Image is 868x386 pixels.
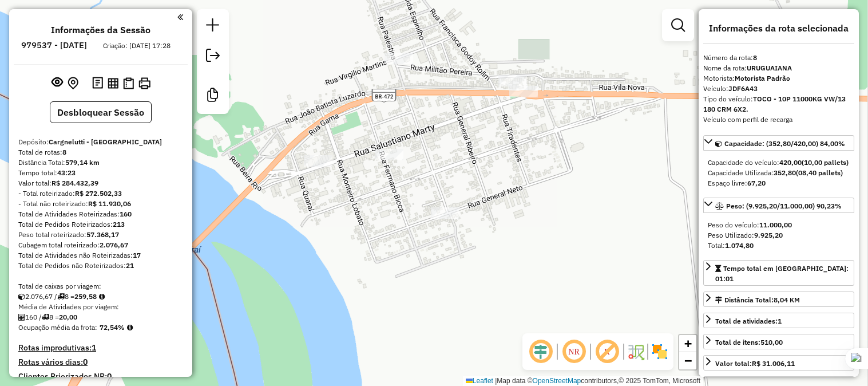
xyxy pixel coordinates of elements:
span: Capacidade: (352,80/420,00) 84,00% [724,139,845,148]
span: Peso do veículo: [708,220,792,229]
div: Motorista: [703,73,854,84]
strong: 72,54% [100,323,125,332]
span: − [684,353,692,368]
i: Total de Atividades [18,314,25,321]
a: Total de itens:510,00 [703,334,854,349]
h4: Informações da Sessão [51,25,150,36]
div: Capacidade Utilizada: [708,168,850,178]
div: Veículo: [703,84,854,94]
div: Total de Pedidos Roteirizados: [18,219,183,230]
a: Leaflet [466,377,493,385]
div: Atividade não roteirizada - GILBERTO HOM - FRUTA [498,75,527,86]
a: Exibir filtros [667,14,689,37]
img: Fluxo de ruas [627,342,645,361]
a: Zoom in [679,335,696,352]
span: Peso: (9.925,20/11.000,00) 90,23% [726,202,842,210]
em: Média calculada utilizando a maior ocupação (%Peso ou %Cubagem) de cada rota da sessão. Rotas cro... [127,324,133,331]
h6: 979537 - [DATE] [21,40,87,50]
strong: Cargnelutti - [GEOGRAPHIC_DATA] [49,137,162,146]
strong: (08,40 pallets) [796,168,843,177]
div: Capacidade do veículo: [708,157,850,168]
div: Map data © contributors,© 2025 TomTom, Microsoft [463,376,703,386]
div: 160 / 8 = [18,312,183,322]
strong: R$ 284.432,39 [51,179,98,187]
button: Logs desbloquear sessão [90,74,105,92]
i: Total de rotas [42,314,49,321]
strong: 8 [753,53,757,62]
a: Exportar sessão [201,44,224,70]
button: Visualizar relatório de Roteirização [105,75,121,90]
h4: Clientes Priorizados NR: [18,372,183,381]
i: Total de rotas [57,293,65,300]
strong: 420,00 [779,158,802,167]
strong: 2.076,67 [100,241,128,249]
a: Distância Total:8,04 KM [703,292,854,307]
div: Peso Utilizado: [708,230,850,241]
div: Capacidade: (352,80/420,00) 84,00% [703,153,854,193]
div: Número da rota: [703,53,854,63]
a: Valor total:R$ 31.006,11 [703,355,854,371]
div: Total: [708,241,850,251]
h4: Rotas improdutivas: [18,343,183,353]
strong: 579,14 km [65,158,100,167]
div: Veículo com perfil de recarga [703,115,854,125]
a: Clique aqui para minimizar o painel [177,10,183,23]
strong: 1.074,80 [725,241,754,250]
strong: 67,20 [747,179,766,187]
strong: R$ 31.006,11 [752,359,795,368]
div: Total de Atividades Roteirizadas: [18,209,183,219]
strong: R$ 272.502,33 [75,189,122,198]
button: Visualizar Romaneio [121,75,136,92]
strong: 20,00 [59,313,77,321]
strong: 43:23 [57,168,76,177]
span: Ocultar NR [560,338,588,365]
span: | [495,377,497,385]
span: Ocupação média da frota: [18,323,97,332]
a: Tempo total em [GEOGRAPHIC_DATA]: 01:01 [703,260,854,286]
a: Nova sessão e pesquisa [201,14,224,40]
span: 8,04 KM [774,296,800,304]
strong: 259,58 [74,292,97,301]
div: Total de Pedidos não Roteirizados: [18,261,183,271]
strong: 21 [126,261,134,270]
strong: URUGUAIANA [747,64,792,72]
h4: Informações da rota selecionada [703,23,854,34]
h4: Rotas vários dias: [18,357,183,367]
div: Valor total: [18,178,183,188]
strong: 0 [107,371,112,381]
div: Total de caixas por viagem: [18,281,183,292]
div: Peso total roteirizado: [18,230,183,240]
button: Imprimir Rotas [136,75,153,92]
div: Peso: (9.925,20/11.000,00) 90,23% [703,215,854,255]
strong: (10,00 pallets) [802,158,849,167]
div: - Total roteirizado: [18,188,183,199]
button: Centralizar mapa no depósito ou ponto de apoio [65,74,81,92]
strong: JDF6A43 [728,84,758,93]
strong: Motorista Padrão [735,74,790,82]
strong: 17 [133,251,141,259]
div: Criação: [DATE] 17:28 [98,41,175,51]
strong: 1 [92,342,96,353]
div: Total de rotas: [18,147,183,157]
div: Atividade não roteirizada - ALESSANDRA DA SILVA [431,207,459,219]
div: Atividade não roteirizada - J B ENGENHARIA E GES [304,155,332,167]
div: Distância Total: [18,157,183,168]
strong: 0 [83,357,88,367]
div: Cubagem total roteirizado: [18,240,183,250]
div: Depósito: [18,137,183,147]
div: Valor total: [715,359,795,369]
div: Atividade não roteirizada - ELISANGELA FERREIRA [385,53,413,64]
div: 2.076,67 / 8 = [18,292,183,302]
div: Total de Atividades não Roteirizadas: [18,250,183,261]
div: Total de itens: [715,337,783,348]
span: + [684,336,692,350]
a: Zoom out [679,352,696,369]
div: Nome da rota: [703,63,854,73]
span: Total de atividades: [715,317,782,325]
i: Meta Caixas/viagem: 1,00 Diferença: 258,58 [99,293,105,300]
strong: 352,80 [774,168,796,177]
strong: TOCO - 10P 11000KG VW/13 180 CRM 6X2. [703,94,846,113]
a: Peso: (9.925,20/11.000,00) 90,23% [703,198,854,213]
a: Criar modelo [201,84,224,109]
strong: 57.368,17 [86,230,119,239]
